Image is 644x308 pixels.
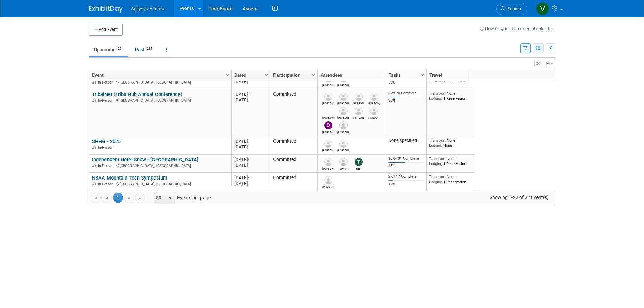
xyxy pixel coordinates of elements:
span: In-Person [98,164,115,168]
a: Event [92,69,227,81]
div: Kevin Hibbs [322,101,334,105]
span: Go to the last page [137,196,143,201]
div: 39% [388,80,424,85]
div: Meghan Smith [322,166,334,170]
div: [DATE] [234,79,267,85]
div: [DATE] [234,144,267,150]
a: Independent Hotel Show - [GEOGRAPHIC_DATA] [92,157,198,163]
img: John Cleverly [370,93,378,101]
img: In-Person Event [92,164,96,167]
img: Jay Baluyot [355,93,363,101]
div: Ryan Carrier [322,115,334,119]
div: Thor Hansen [353,166,364,170]
img: In-Person Event [92,80,96,84]
div: 15 of 31 Complete [388,156,424,161]
img: Erynn Torrenga [339,158,348,166]
img: In-Person Event [92,182,96,185]
div: None None [429,138,478,148]
span: 22 [116,46,123,51]
div: 12% [388,182,424,187]
span: Column Settings [225,72,230,78]
div: [DATE] [234,91,267,97]
span: 215 [145,46,154,51]
a: Go to the last page [135,193,145,203]
td: Committed [270,155,317,173]
div: [GEOGRAPHIC_DATA], [GEOGRAPHIC_DATA] [92,97,228,103]
img: Meghan Smith [324,158,332,166]
span: Column Settings [311,72,316,78]
div: 30% [388,98,424,103]
span: Lodging: [429,143,443,148]
div: None 1 Reservation [429,91,478,101]
a: Search [496,3,527,15]
span: Transport: [429,174,447,179]
div: None specified [388,138,424,143]
img: Kevin Hibbs [324,93,332,101]
img: Marty Halaburda [355,107,363,115]
td: Committed [270,89,317,136]
div: [DATE] [234,162,267,168]
img: Lindsey Fundine [324,176,332,184]
div: Jay Baluyot [353,101,364,105]
img: In-Person Event [92,98,96,102]
a: SHFM - 2025 [92,138,121,144]
span: Transport: [429,91,447,96]
div: [DATE] [234,157,267,162]
a: Column Settings [224,69,231,79]
div: [DATE] [234,175,267,181]
img: Jim Brown [339,140,348,148]
div: Dan Bell [337,82,349,87]
span: Go to the first page [93,196,98,201]
div: John Cleverly [368,101,380,105]
a: Travel [429,69,476,81]
span: Column Settings [420,72,425,78]
div: None 1 Reservation [429,156,478,166]
div: 48% [388,164,424,168]
div: [DATE] [234,138,267,144]
span: Showing 1-22 of 22 Event(s) [483,193,555,202]
div: 2 of 17 Complete [388,174,424,179]
div: 6 of 20 Complete [388,91,424,96]
span: - [248,139,249,144]
div: Marty Halaburda [353,115,364,119]
a: Go to the next page [124,193,134,203]
span: 1 [113,193,123,203]
td: Committed [270,136,317,155]
span: select [168,196,173,201]
div: Russell Carlson [322,82,334,87]
span: Transport: [429,156,447,161]
button: Add Event [89,24,123,36]
img: Jason Strunka [370,107,378,115]
span: Lodging: [429,180,443,184]
span: Column Settings [264,72,269,78]
a: Tasks [389,69,422,81]
a: NSAA Mountain Tech Symposium [92,175,167,181]
img: Merri Zibert [339,121,348,129]
span: In-Person [98,182,115,186]
span: - [248,157,249,162]
a: Column Settings [378,69,386,79]
a: How to sync to an external calendar... [480,26,555,31]
div: None 1 Reservation [429,174,478,184]
span: Go to the next page [126,196,132,201]
span: In-Person [98,145,115,150]
div: [DATE] [234,181,267,186]
div: [GEOGRAPHIC_DATA], [GEOGRAPHIC_DATA] [92,181,228,187]
div: Paul Amodio [337,101,349,105]
span: 50 [154,193,166,203]
div: Jim Brown [337,148,349,152]
span: Events per page [145,193,217,203]
span: - [248,175,249,180]
span: Go to the previous page [104,196,109,201]
a: Past215 [130,43,159,56]
img: Brian Miller [324,140,332,148]
a: Attendees [321,69,381,81]
a: Dates [234,69,266,81]
div: Erynn Torrenga [337,166,349,170]
span: - [248,92,249,97]
div: Jason Strunka [368,115,380,119]
div: [GEOGRAPHIC_DATA], [GEOGRAPHIC_DATA] [92,163,228,168]
span: Column Settings [379,72,385,78]
a: Participation [273,69,313,81]
div: [GEOGRAPHIC_DATA], [GEOGRAPHIC_DATA] [92,79,228,85]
